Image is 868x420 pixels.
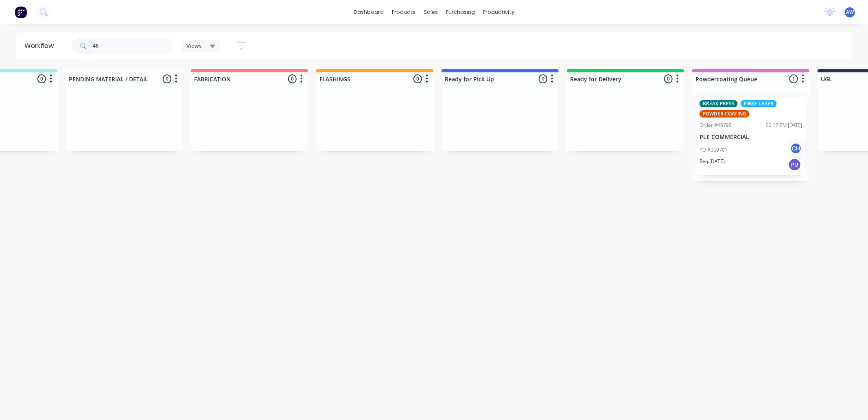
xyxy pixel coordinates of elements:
span: Views [186,41,202,50]
a: dashboard [350,6,388,18]
input: Search for orders... [93,38,173,54]
p: Req. [DATE] [700,158,725,165]
div: PU [788,158,801,171]
div: products [388,6,420,18]
div: sales [420,6,442,18]
div: CH [790,142,802,155]
img: Factory [15,6,27,18]
div: FIBRE LASER [741,100,777,107]
p: PLE COMMERCIAL [700,134,802,141]
div: productivity [479,6,518,18]
div: POWDER COATING [700,110,750,118]
div: BREAK PRESSFIBRE LASERPOWDER COATINGOrder #4679902:17 PM [DATE]PLE COMMERCIALPO #059701CHReq.[DAT... [696,97,805,175]
div: Workflow [24,41,58,51]
span: AW [846,9,854,16]
div: purchasing [442,6,479,18]
div: 02:17 PM [DATE] [766,122,802,129]
div: BREAK PRESS [700,100,738,107]
p: PO #059701 [700,146,728,154]
div: Order #46799 [700,122,732,129]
